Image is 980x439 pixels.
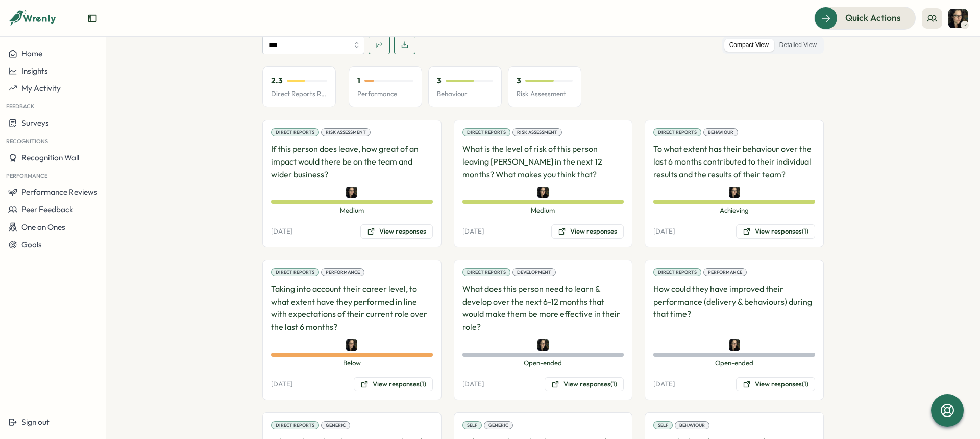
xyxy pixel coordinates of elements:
p: Performance [357,89,413,99]
div: Direct Reports [653,268,701,276]
div: Risk Assessment [512,128,562,136]
span: My Activity [21,83,61,93]
p: What is the level of risk of this person leaving [PERSON_NAME] in the next 12 months? What makes ... [462,143,624,180]
p: [DATE] [653,227,675,236]
img: Nada Saba [537,187,549,198]
span: Insights [21,66,48,76]
label: Detailed View [774,39,822,52]
p: [DATE] [271,380,292,389]
p: Taking into account their career level, to what extent have they performed in line with expectati... [271,283,433,333]
span: Recognition Wall [21,153,79,163]
div: Direct Reports [271,421,319,429]
span: Below [271,359,433,368]
button: View responses(1) [354,377,433,391]
span: Open-ended [653,359,815,368]
span: Medium [462,206,624,215]
span: Peer Feedback [21,204,73,214]
div: Risk Assessment [321,128,371,136]
button: View responses [360,224,433,239]
button: View responses(1) [736,377,815,391]
div: Behaviour [703,128,738,136]
div: Direct Reports [271,268,319,276]
span: Open-ended [462,359,624,368]
p: To what extent has their behaviour over the last 6 months contributed to their individual results... [653,143,815,180]
div: Performance [321,268,364,276]
p: 3 [437,75,442,86]
p: 2.3 [271,75,283,86]
div: Development [512,268,556,276]
p: Direct Reports Review Avg [271,89,327,99]
img: Nada Saba [346,187,357,198]
span: Achieving [653,206,815,215]
img: Nada Saba [346,339,357,351]
p: [DATE] [271,227,292,236]
div: Behaviour [675,421,709,429]
img: Nada Saba [948,9,968,28]
span: Medium [271,206,433,215]
p: [DATE] [462,380,484,389]
span: Goals [21,240,42,249]
button: Expand sidebar [87,13,97,24]
button: View responses(1) [545,377,624,391]
button: Quick Actions [814,7,916,29]
div: Direct Reports [462,128,510,136]
img: Nada Saba [729,339,740,351]
p: 1 [357,75,360,86]
p: What does this person need to learn & develop over the next 6-12 months that would make them be m... [462,283,624,333]
button: View responses [551,224,624,239]
div: Generic [321,421,350,429]
p: Risk Assessment [517,89,573,99]
span: One on Ones [21,222,65,232]
label: Compact View [724,39,774,52]
p: [DATE] [462,227,484,236]
div: Direct Reports [653,128,701,136]
p: How could they have improved their performance (delivery & behaviours) during that time? [653,283,815,333]
div: Direct Reports [271,128,319,136]
div: Performance [703,268,747,276]
p: 3 [517,75,521,86]
span: Surveys [21,118,49,128]
img: Nada Saba [537,339,549,351]
span: Home [21,49,42,58]
span: Quick Actions [845,11,901,25]
span: Sign out [21,417,50,427]
p: Behaviour [437,89,493,99]
span: Performance Reviews [21,187,97,197]
p: If this person does leave, how great of an impact would there be on the team and wider business? [271,143,433,180]
div: Direct Reports [462,268,510,276]
img: Nada Saba [729,187,740,198]
div: Self [653,421,673,429]
button: View responses(1) [736,224,815,239]
div: Self [462,421,482,429]
p: [DATE] [653,380,675,389]
div: Generic [484,421,513,429]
